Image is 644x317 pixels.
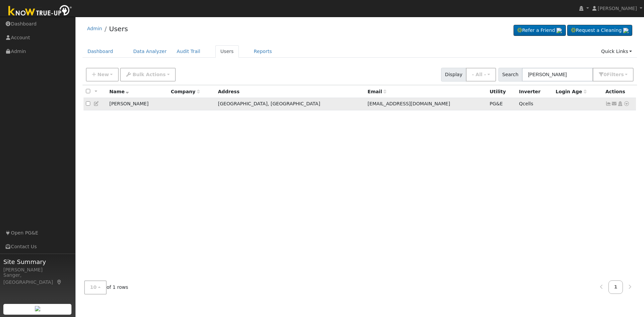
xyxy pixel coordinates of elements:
[605,101,611,106] a: Show Graph
[611,100,618,107] a: jacksonsuzette15@gmail.com
[87,26,102,31] a: Admin
[593,68,634,82] button: 0Filters
[216,98,365,110] td: [GEOGRAPHIC_DATA], [GEOGRAPHIC_DATA]
[368,89,386,94] span: Email
[621,72,624,77] span: s
[522,68,593,82] input: Search
[3,272,72,286] div: Sanger, [GEOGRAPHIC_DATA]
[172,45,205,58] a: Audit Trail
[171,89,200,94] span: Company name
[490,88,514,95] div: Utility
[215,45,239,58] a: Users
[623,28,629,33] img: retrieve
[218,88,363,95] div: Address
[249,45,277,58] a: Reports
[109,89,129,94] span: Name
[84,280,128,294] span: of 1 rows
[624,100,630,107] a: Other actions
[519,101,533,106] span: Qcells
[83,45,118,58] a: Dashboard
[120,68,175,82] button: Bulk Actions
[84,280,107,294] button: 10
[605,88,634,95] div: Actions
[519,88,551,95] div: Inverter
[90,284,97,290] span: 10
[466,68,496,82] button: - All -
[596,45,637,58] a: Quick Links
[128,45,172,58] a: Data Analyzer
[5,4,75,19] img: Know True-Up
[132,72,166,77] span: Bulk Actions
[617,101,623,106] a: Login As
[556,28,562,33] img: retrieve
[368,101,450,106] span: [EMAIL_ADDRESS][DOMAIN_NAME]
[598,6,637,11] span: [PERSON_NAME]
[94,101,100,106] a: Edit User
[3,266,72,273] div: [PERSON_NAME]
[107,98,168,110] td: [PERSON_NAME]
[109,25,128,33] a: Users
[607,72,624,77] span: Filter
[56,279,62,285] a: Map
[490,101,503,106] span: PG&E
[86,68,119,82] button: New
[608,280,623,294] a: 1
[567,25,632,36] a: Request a Cleaning
[35,306,40,311] img: retrieve
[97,72,109,77] span: New
[498,68,522,82] span: Search
[3,257,72,266] span: Site Summary
[441,68,466,82] span: Display
[514,25,566,36] a: Refer a Friend
[556,89,587,94] span: Days since last login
